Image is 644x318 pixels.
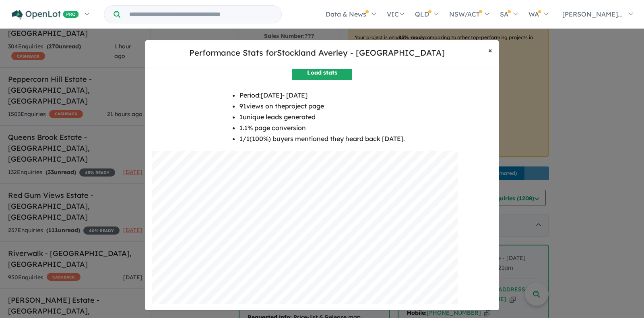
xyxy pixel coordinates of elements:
li: 1 unique leads generated [239,112,405,123]
img: Openlot PRO Logo White [12,10,79,20]
li: 1.1 % page conversion [239,123,405,133]
button: Load stats [292,64,352,80]
span: × [488,46,492,55]
input: Try estate name, suburb, builder or developer [122,6,280,23]
li: Period: [DATE] - [DATE] [239,90,405,101]
h5: Performance Stats for Stockland Averley - [GEOGRAPHIC_DATA] [152,47,482,59]
li: 91 views on the project page [239,101,405,112]
span: [PERSON_NAME]... [562,10,623,18]
li: 1 / 1 ( 100 %) buyers mentioned they heard back [DATE]. [239,133,405,144]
